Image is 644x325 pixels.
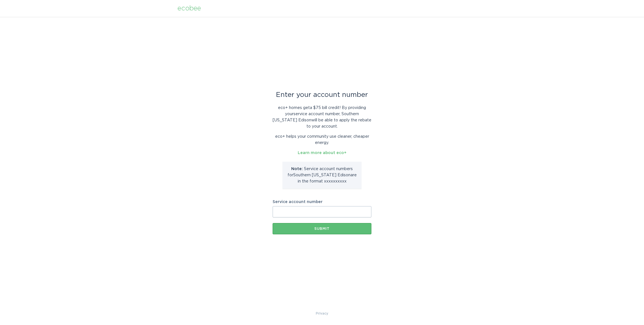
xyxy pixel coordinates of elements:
[273,105,371,130] p: eco+ homes get a $75 bill credit ! By providing your service account number , Southern [US_STATE]...
[178,5,201,12] div: ecobee
[273,133,371,146] p: eco+ helps your community use cleaner, cheaper energy.
[316,310,328,317] a: Privacy Policy & Terms of Use
[273,223,371,234] button: Submit
[275,227,369,230] div: Submit
[287,166,357,184] p: Service account number s for Southern [US_STATE] Edison are in the format xxxxxxxxxx
[273,92,371,98] div: Enter your account number
[291,167,303,171] strong: Note:
[298,151,347,155] a: Learn more about eco+
[273,200,371,204] label: Service account number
